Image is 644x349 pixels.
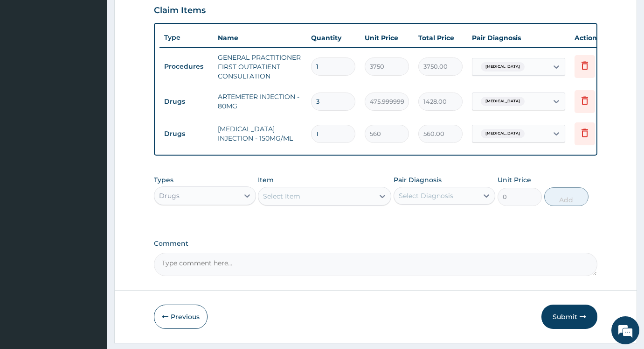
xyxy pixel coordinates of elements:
div: Minimize live chat window [153,5,175,27]
span: We're online! [54,111,129,206]
td: ARTEMETER INJECTION - 80MG [213,87,306,115]
h3: Claim Items [154,6,206,16]
label: Types [154,176,173,184]
label: Pair Diagnosis [394,175,442,185]
span: [MEDICAL_DATA] [481,129,525,138]
div: Select Item [263,192,300,201]
textarea: Type your message and hit 'Enter' [5,242,178,275]
label: Unit Price [498,175,531,185]
th: Pair Diagnosis [467,28,570,47]
td: Drugs [159,125,213,142]
img: d_794563401_company_1708531726252_794563401 [17,47,38,70]
div: Chat with us now [48,52,157,64]
td: Drugs [159,93,213,110]
button: Add [544,187,589,206]
div: Select Diagnosis [399,191,453,200]
th: Total Price [414,28,467,47]
th: Actions [570,28,616,47]
td: GENERAL PRACTITIONER FIRST OUTPATIENT CONSULTATION [213,48,306,85]
button: Submit [541,305,597,329]
td: [MEDICAL_DATA] INJECTION - 150MG/ML [213,120,306,148]
th: Type [159,29,213,46]
span: [MEDICAL_DATA] [481,97,525,106]
label: Item [258,175,274,185]
label: Comment [154,240,597,248]
span: [MEDICAL_DATA] [481,62,525,71]
th: Quantity [306,28,360,47]
button: Previous [154,305,208,329]
td: Procedures [159,58,213,75]
th: Name [213,28,306,47]
div: Drugs [159,191,180,200]
th: Unit Price [360,28,414,47]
